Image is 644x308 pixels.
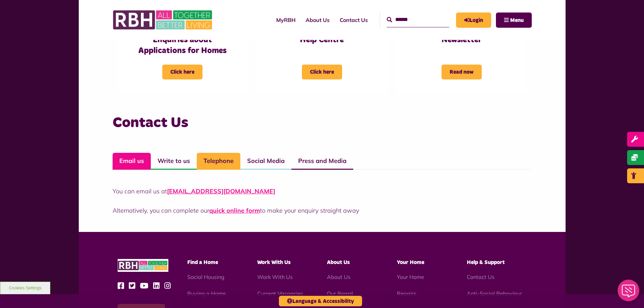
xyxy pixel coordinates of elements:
[397,274,424,280] a: Your Home
[162,65,202,79] span: Click here
[467,274,495,280] a: Contact Us
[197,153,240,170] a: Telephone
[410,35,513,45] h3: Newsletter
[496,13,532,28] button: Navigation
[291,153,353,170] a: Press and Media
[151,153,197,170] a: Write to us
[327,260,350,265] span: About Us
[510,18,524,23] span: Menu
[257,260,291,265] span: Work With Us
[113,113,532,133] h3: Contact Us
[271,35,373,45] h3: Help Centre
[187,274,224,280] a: Social Housing - open in a new tab
[257,274,293,280] a: Work With Us
[187,290,226,297] a: Buying a Home
[456,13,491,28] a: MyRBH
[335,11,373,29] a: Contact Us
[118,259,168,272] img: RBH
[257,290,303,297] a: Current Vacancies
[327,290,353,297] a: Our Board
[271,11,301,29] a: MyRBH
[279,296,362,306] button: Language & Accessibility
[113,7,214,33] img: RBH
[397,260,424,265] span: Your Home
[187,260,218,265] span: Find a Home
[131,35,234,56] h3: Enquiries about Applications for Homes
[467,290,522,297] a: Anti-Social Behaviour
[113,187,532,196] p: You can email us at
[240,153,291,170] a: Social Media
[302,65,342,79] span: Click here
[113,153,151,170] a: Email us
[327,274,351,280] a: About Us
[113,206,532,215] p: Alternatively, you can complete our to make your enquiry straight away
[614,278,644,308] iframe: Netcall Web Assistant for live chat
[167,187,275,195] a: [EMAIL_ADDRESS][DOMAIN_NAME]
[442,65,482,79] span: Read now
[467,260,505,265] span: Help & Support
[301,11,335,29] a: About Us
[209,207,260,214] a: quick online form
[387,13,449,27] input: Search
[397,290,416,297] a: Repairs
